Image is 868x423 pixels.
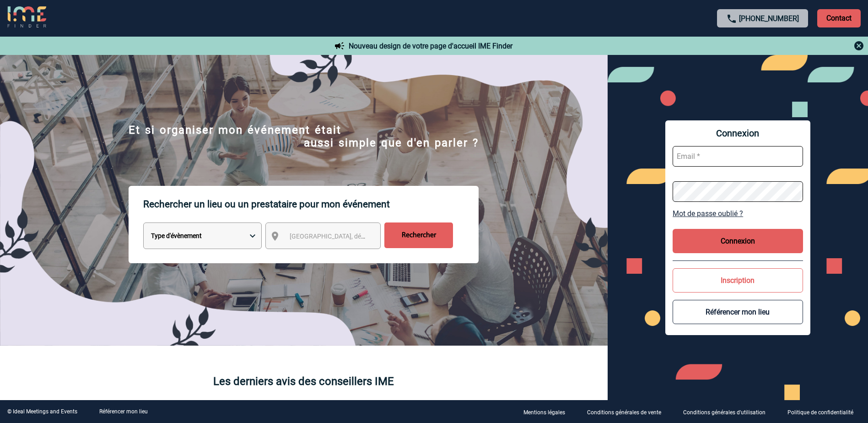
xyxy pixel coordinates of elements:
[726,13,737,24] img: call-24-px.png
[683,409,766,416] p: Conditions générales d'utilisation
[739,14,799,23] a: [PHONE_NUMBER]
[673,300,803,324] button: Référencer mon lieu
[673,146,803,167] input: Email *
[580,407,676,416] a: Conditions générales de vente
[676,407,780,416] a: Conditions générales d'utilisation
[817,9,861,27] p: Contact
[143,186,479,222] p: Rechercher un lieu ou un prestataire pour mon événement
[7,408,77,415] div: © Ideal Meetings and Events
[673,128,803,139] span: Connexion
[780,407,868,416] a: Politique de confidentialité
[673,268,803,293] button: Inscription
[516,407,580,416] a: Mentions légales
[99,408,148,415] a: Référencer mon lieu
[587,409,661,416] p: Conditions générales de vente
[384,222,453,248] input: Rechercher
[290,233,417,240] span: [GEOGRAPHIC_DATA], département, région...
[523,409,565,416] p: Mentions légales
[673,209,803,218] a: Mot de passe oublié ?
[787,409,853,416] p: Politique de confidentialité
[673,229,803,253] button: Connexion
